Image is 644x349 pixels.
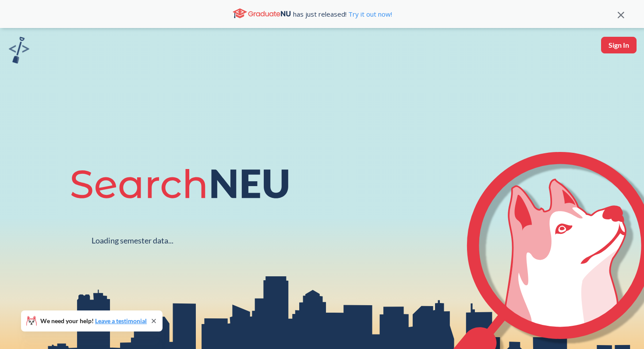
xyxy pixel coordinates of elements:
[92,236,173,246] div: Loading semester data...
[95,317,147,324] a: Leave a testimonial
[9,37,29,63] img: sandbox logo
[293,9,392,19] span: has just released!
[601,37,637,53] button: Sign In
[9,37,29,66] a: sandbox logo
[40,318,147,324] span: We need your help!
[347,10,392,18] a: Try it out now!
